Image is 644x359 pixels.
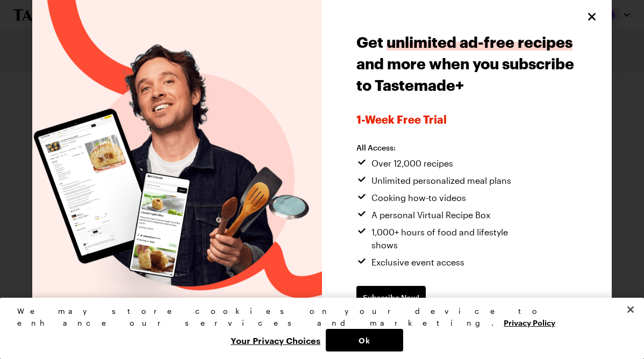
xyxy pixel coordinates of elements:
[619,298,642,321] button: Close
[17,305,618,351] div: Privacy
[356,286,426,310] a: Subscribe Now!
[387,33,573,51] span: unlimited ad-free recipes
[371,209,490,221] span: A personal Virtual Recipe Box
[356,113,577,126] span: 1-week Free Trial
[371,256,464,269] span: Exclusive event access
[371,157,453,170] span: Over 12,000 recipes
[17,305,618,329] div: We may store cookies on your device to enhance our services and marketing.
[371,191,466,204] span: Cooking how-to videos
[356,143,534,153] h2: All Access:
[356,31,577,96] h1: Get and more when you subscribe to Tastemade+
[363,292,419,303] span: Subscribe Now!
[225,329,326,351] button: Your Privacy Choices
[504,317,555,327] a: More information about your privacy, opens in a new tab
[371,226,534,252] span: 1,000+ hours of food and lifestyle shows
[585,10,599,24] button: Close
[326,329,403,351] button: Ok
[371,174,511,187] span: Unlimited personalized meal plans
